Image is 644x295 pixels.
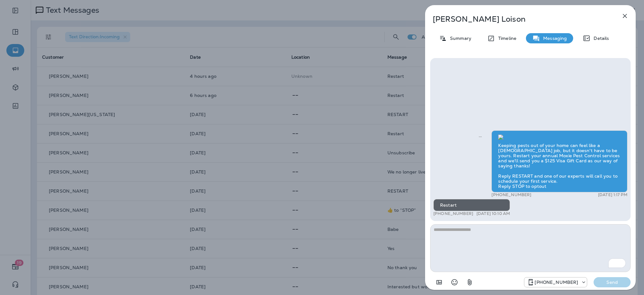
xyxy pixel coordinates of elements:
div: Keeping pests out of your home can feel like a [DEMOGRAPHIC_DATA] job, but it doesn't have to be ... [491,130,627,192]
p: [PHONE_NUMBER] [491,192,531,197]
p: Summary [447,36,471,41]
p: [DATE] 1:17 PM [598,192,627,197]
p: Timeline [495,36,516,41]
p: [DATE] 10:10 AM [476,211,510,216]
textarea: To enrich screen reader interactions, please activate Accessibility in Grammarly extension settings [430,224,631,272]
img: twilio-download [498,135,503,140]
div: +1 (480) 999-9869 [524,278,587,286]
p: Messaging [540,36,567,41]
p: Details [590,36,609,41]
p: [PERSON_NAME] Loison [433,15,607,24]
span: Sent [479,133,482,139]
button: Select an emoji [448,276,461,289]
p: [PHONE_NUMBER] [433,211,473,216]
button: Add in a premade template [433,276,446,289]
p: [PHONE_NUMBER] [535,280,578,285]
div: Restart [433,199,510,211]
